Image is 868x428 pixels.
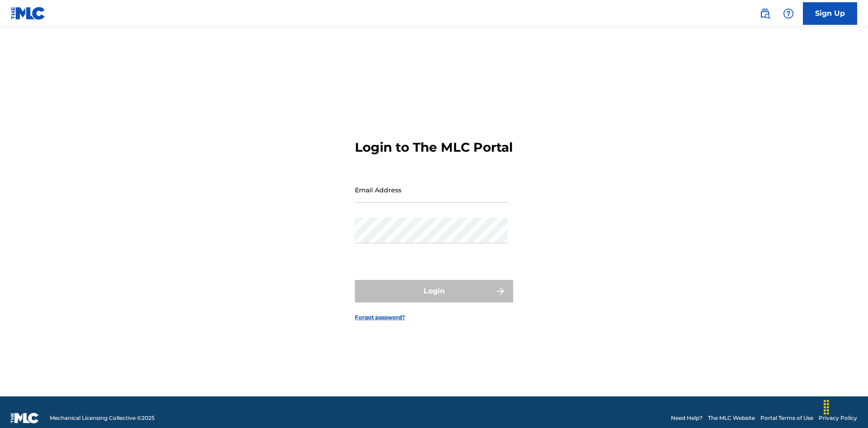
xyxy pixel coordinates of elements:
img: MLC Logo [11,7,46,20]
a: Need Help? [671,414,703,422]
img: search [759,8,770,19]
a: Sign Up [803,2,857,25]
a: The MLC Website [708,414,755,422]
span: Mechanical Licensing Collective © 2025 [50,414,155,422]
a: Forgot password? [355,313,405,321]
div: Help [779,5,797,23]
a: Privacy Policy [819,414,857,422]
a: Public Search [756,5,774,23]
iframe: Chat Widget [823,385,868,428]
img: logo [11,413,39,423]
img: help [783,8,794,19]
h3: Login to The MLC Portal [355,140,513,155]
a: Portal Terms of Use [760,414,813,422]
div: Drag [819,394,834,421]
